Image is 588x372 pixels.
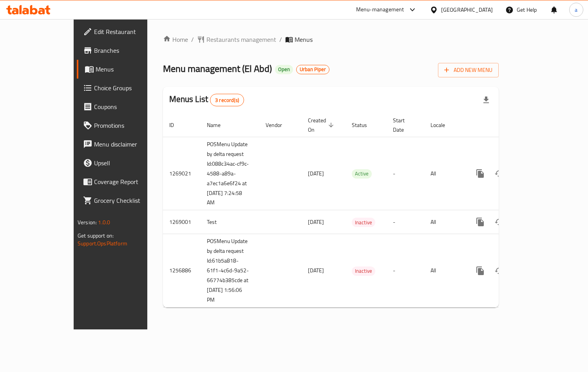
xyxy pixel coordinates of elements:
[77,135,172,154] a: Menu disclaimer
[96,64,166,74] span: Menus
[163,210,201,234] td: 1269001
[163,60,272,77] span: Menu management ( El Abd )
[77,191,172,210] a: Grocery Checklist
[477,91,496,109] div: Export file
[352,169,372,178] span: Active
[210,97,244,104] span: 3 record(s)
[352,169,372,179] div: Active
[352,266,375,276] div: Inactive
[163,35,499,44] nav: breadcrumb
[98,217,110,227] span: 1.0.0
[295,35,313,44] span: Menus
[308,217,324,227] span: [DATE]
[387,234,424,308] td: -
[163,35,188,44] a: Home
[94,196,166,205] span: Grocery Checklist
[297,66,329,73] span: Urban Piper
[352,218,375,227] span: Inactive
[163,137,201,210] td: 1269021
[438,63,499,77] button: Add New Menu
[471,261,490,280] button: more
[77,172,172,191] a: Coverage Report
[207,120,231,130] span: Name
[201,234,259,308] td: POSMenu Update by delta request Id:61b5a818-61f1-4c6d-9a52-66774b385cde at [DATE] 1:56:06 PM
[94,121,166,130] span: Promotions
[387,137,424,210] td: -
[352,120,377,130] span: Status
[77,22,172,41] a: Edit Restaurant
[308,116,336,134] span: Created On
[206,35,276,44] span: Restaurants management
[444,65,492,75] span: Add New Menu
[441,5,493,14] div: [GEOGRAPHIC_DATA]
[94,27,166,36] span: Edit Restaurant
[77,97,172,116] a: Coupons
[387,210,424,234] td: -
[471,164,490,183] button: more
[77,79,172,97] a: Choice Groups
[465,113,552,137] th: Actions
[275,65,293,74] div: Open
[163,234,201,308] td: 1256886
[424,210,465,234] td: All
[490,213,508,231] button: Change Status
[78,217,97,227] span: Version:
[77,60,172,79] a: Menus
[424,234,465,308] td: All
[424,137,465,210] td: All
[94,102,166,111] span: Coupons
[77,41,172,60] a: Branches
[94,158,166,168] span: Upsell
[279,35,282,44] li: /
[94,177,166,186] span: Coverage Report
[94,139,166,149] span: Menu disclaimer
[308,265,324,275] span: [DATE]
[77,154,172,172] a: Upsell
[490,261,508,280] button: Change Status
[78,238,127,249] a: Support.OpsPlatform
[169,120,184,130] span: ID
[197,35,276,44] a: Restaurants management
[201,137,259,210] td: POSMenu Update by delta request Id:088c34ac-cf9c-4588-a89a-a7ec1a6e6f24 at [DATE] 7:24:58 AM
[266,120,292,130] span: Vendor
[471,213,490,231] button: more
[393,116,415,134] span: Start Date
[575,5,577,14] span: a
[275,66,293,73] span: Open
[169,93,244,106] h2: Menus List
[431,120,455,130] span: Locale
[191,35,194,44] li: /
[77,116,172,135] a: Promotions
[356,5,404,14] div: Menu-management
[78,231,114,241] span: Get support on:
[94,46,166,55] span: Branches
[163,113,552,308] table: enhanced table
[352,266,375,275] span: Inactive
[210,94,244,106] div: Total records count
[308,168,324,179] span: [DATE]
[94,83,166,93] span: Choice Groups
[490,164,508,183] button: Change Status
[201,210,259,234] td: Test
